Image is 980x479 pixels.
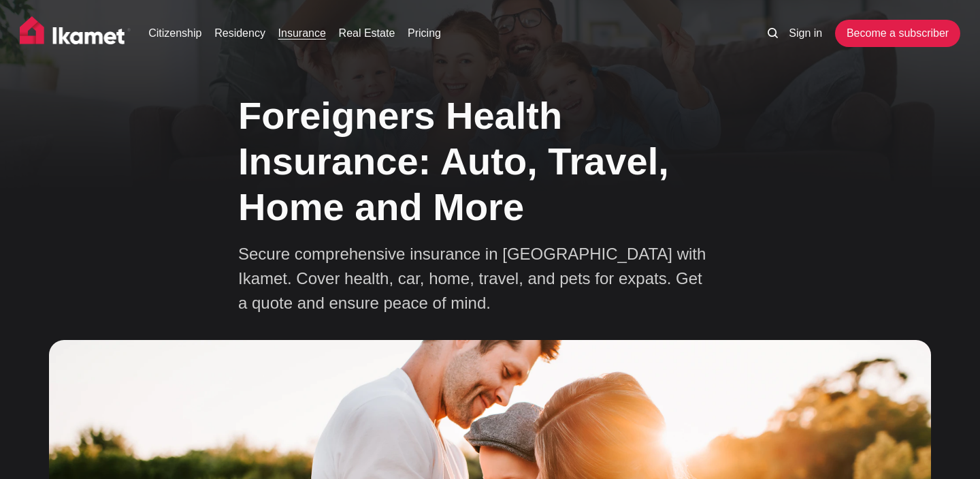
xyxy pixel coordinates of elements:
[20,16,131,50] img: Ikamet home
[214,25,265,42] a: Residency
[835,20,960,47] a: Become a subscriber
[278,25,326,42] a: Insurance
[238,93,742,230] h1: Foreigners Health Insurance: Auto, Travel, Home and More
[238,242,715,315] p: Secure comprehensive insurance in [GEOGRAPHIC_DATA] with Ikamet. Cover health, car, home, travel,...
[148,25,201,42] a: Citizenship
[408,25,441,42] a: Pricing
[789,25,822,42] a: Sign in
[339,25,395,42] a: Real Estate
